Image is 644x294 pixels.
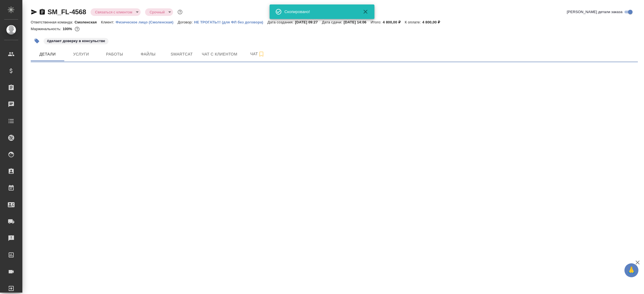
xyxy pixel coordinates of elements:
button: Срочный [148,10,166,15]
p: [DATE] 14:06 [344,20,371,24]
button: 🙏 [624,263,638,277]
p: 4 800,00 ₽ [383,20,405,24]
button: Доп статусы указывают на важность/срочность заказа [176,8,184,16]
p: К оплате: [405,20,422,24]
button: Связаться с клиентом [93,10,134,15]
p: Смоленская [75,20,101,24]
span: Файлы [135,51,162,58]
p: #делает доверку в консульстве [47,38,105,44]
p: 4 800,00 ₽ [422,20,444,24]
button: Закрыть [359,8,372,15]
a: НЕ ТРОГАТЬ!!! (для ФЛ без договора) [194,20,267,24]
button: 0.00 RUB; [74,25,81,33]
span: [PERSON_NAME] детали заказа [567,9,622,15]
div: Связаться с клиентом [91,8,141,16]
span: Smartcat [168,51,195,58]
p: Клиент: [101,20,115,24]
p: НЕ ТРОГАТЬ!!! (для ФЛ без договора) [194,20,267,24]
svg: Подписаться [258,51,265,57]
p: 100% [63,27,74,31]
span: Чат с клиентом [202,51,237,58]
div: Скопировано! [285,9,354,15]
p: Дата сдачи: [322,20,344,24]
div: Связаться с клиентом [145,8,173,16]
button: Добавить тэг [31,35,43,47]
a: SM_FL-4568 [48,8,86,16]
span: Чат [244,50,271,57]
p: Физическое лицо (Смоленская) [115,20,177,24]
p: Договор: [178,20,194,24]
p: Итого: [371,20,383,24]
button: Скопировать ссылку для ЯМессенджера [31,9,37,15]
p: Ответственная команда: [31,20,75,24]
a: Физическое лицо (Смоленская) [115,20,177,24]
span: 🙏 [627,264,636,276]
p: [DATE] 09:27 [295,20,322,24]
button: Скопировать ссылку [39,9,46,15]
span: Работы [101,51,128,58]
p: Маржинальность: [31,27,63,31]
span: Услуги [68,51,94,58]
p: Дата создания: [267,20,295,24]
span: Детали [34,51,61,58]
